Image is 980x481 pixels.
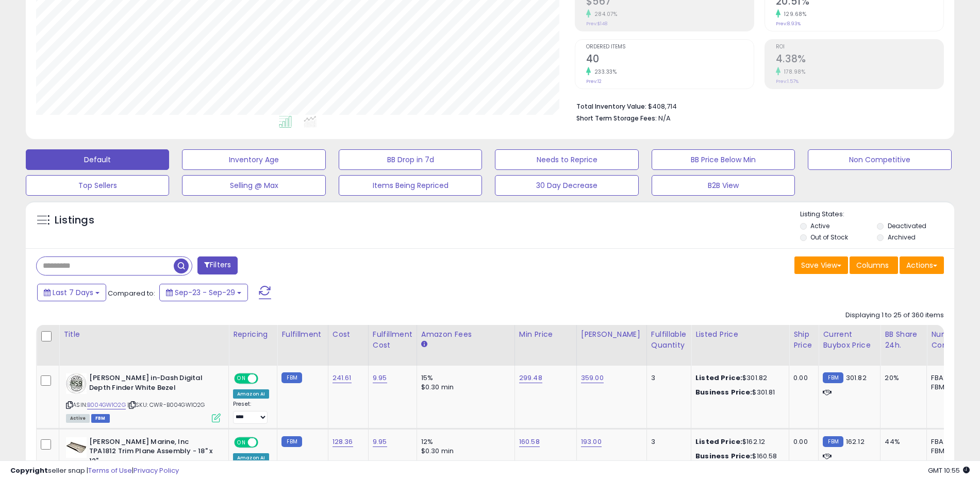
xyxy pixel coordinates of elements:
div: 44% [885,437,919,446]
h2: 40 [586,53,754,67]
div: Amazon Fees [421,329,510,340]
div: Current Buybox Price [823,329,876,351]
div: FBA: 0 [931,437,965,446]
a: 9.95 [373,373,387,383]
div: Num of Comp. [931,329,969,351]
small: FBM [281,436,302,447]
label: Out of Stock [810,233,848,242]
small: 284.07% [591,10,618,18]
div: FBM: 19 [931,446,965,456]
a: 299.48 [519,373,542,383]
small: 129.68% [780,10,807,18]
a: 128.36 [333,437,353,447]
div: [PERSON_NAME] [581,329,642,340]
div: Ship Price [793,329,814,351]
span: FBM [91,414,110,423]
button: Non Competitive [808,149,951,170]
small: FBM [823,372,843,383]
a: 359.00 [581,373,604,383]
button: Top Sellers [26,175,169,196]
button: Selling @ Max [182,175,325,196]
b: Business Price: [695,387,752,397]
span: All listings currently available for purchase on Amazon [66,414,90,423]
a: Terms of Use [88,466,132,475]
div: $301.81 [695,388,781,397]
button: Inventory Age [182,149,325,170]
small: Prev: $148 [586,21,607,27]
button: Sep-23 - Sep-29 [159,284,248,301]
div: 0.00 [793,437,810,446]
span: Compared to: [108,288,155,298]
div: Cost [333,329,364,340]
span: | SKU: CWR-B004GW1O2G [127,401,205,409]
div: BB Share 24h. [885,329,922,351]
span: ON [235,374,248,383]
b: [PERSON_NAME] in-Dash Digital Depth Finder White Bezel [89,373,214,395]
small: Amazon Fees. [421,340,427,349]
small: Prev: 8.93% [776,21,801,27]
button: Needs to Reprice [495,149,638,170]
div: 3 [651,373,683,383]
small: 233.33% [591,68,617,76]
a: 9.95 [373,437,387,447]
div: 3 [651,437,683,446]
button: Filters [197,256,238,274]
span: OFF [257,374,273,383]
div: Preset: [233,401,269,424]
button: Columns [850,256,898,274]
span: Sep-23 - Sep-29 [175,287,235,298]
div: 20% [885,373,919,383]
div: $162.12 [695,437,781,446]
a: 241.61 [333,373,352,383]
h2: 4.38% [776,53,943,67]
button: Items Being Repriced [339,175,482,196]
small: FBM [281,372,302,383]
a: 160.58 [519,437,540,447]
div: Listed Price [695,329,785,340]
button: 30 Day Decrease [495,175,638,196]
div: $301.82 [695,373,781,383]
a: Privacy Policy [134,466,179,475]
div: 0.00 [793,373,810,383]
strong: Copyright [10,466,48,475]
h5: Listings [55,213,94,228]
div: FBM: 4 [931,383,965,392]
div: 12% [421,437,507,446]
div: Fulfillment Cost [373,329,412,351]
div: $0.30 min [421,383,507,392]
span: 2025-10-7 10:55 GMT [928,466,970,475]
small: FBM [823,436,843,447]
li: $408,714 [576,99,936,112]
span: Columns [856,260,889,270]
div: Title [63,329,224,340]
a: 193.00 [581,437,602,447]
button: Default [26,149,169,170]
span: N/A [658,113,671,123]
b: Listed Price: [695,373,742,383]
small: Prev: 1.57% [776,78,799,84]
b: Total Inventory Value: [576,102,646,111]
b: [PERSON_NAME] Marine, Inc TPA1812 Trim Plane Assembly - 18" x 12" [89,437,214,469]
p: Listing States: [800,210,954,219]
div: FBA: 0 [931,373,965,383]
button: Last 7 Days [37,284,106,301]
div: ASIN: [66,373,221,421]
label: Archived [888,233,916,242]
div: Amazon AI [233,389,269,399]
div: Fulfillment [281,329,323,340]
img: 218w8Z6pf9L._SL40_.jpg [66,373,87,394]
span: 301.82 [846,373,867,383]
b: Short Term Storage Fees: [576,114,657,123]
div: Fulfillable Quantity [651,329,687,351]
span: 162.12 [846,437,865,446]
span: OFF [257,438,273,446]
div: Displaying 1 to 25 of 360 items [845,311,944,320]
button: BB Price Below Min [652,149,795,170]
label: Deactivated [888,221,926,230]
span: Ordered Items [586,44,754,50]
small: Prev: 12 [586,78,602,84]
div: seller snap | | [10,466,179,476]
button: B2B View [652,175,795,196]
button: Actions [900,256,944,274]
b: Listed Price: [695,437,742,446]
